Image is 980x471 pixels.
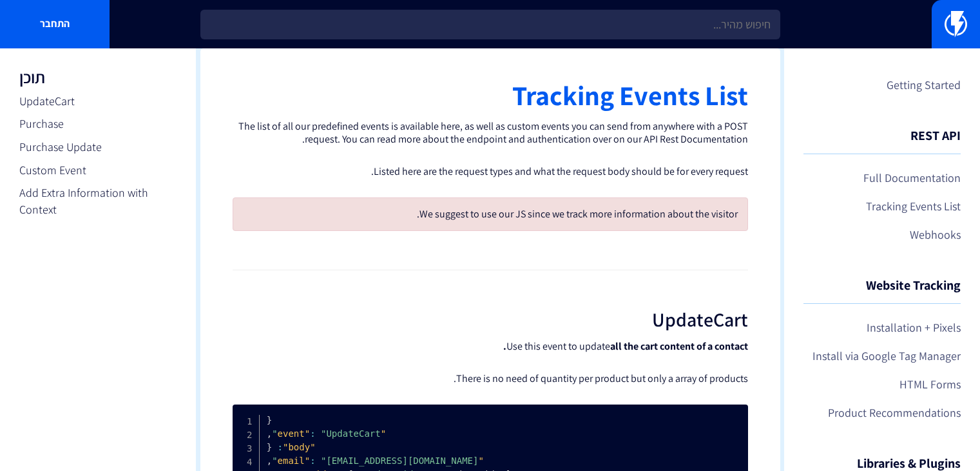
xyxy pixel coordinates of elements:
[803,167,961,189] a: Full Documentation
[803,74,961,96] a: Getting Started
[19,162,177,179] a: Custom Event
[803,317,961,339] a: Installation + Pixels
[267,428,272,439] span: ,
[267,415,272,425] span: {
[19,93,177,110] a: UpdateCart
[272,456,478,466] span: "[EMAIL_ADDRESS][DOMAIN_NAME]"
[283,442,316,452] span: "body"
[803,224,961,246] a: Webhooks
[243,208,738,221] p: We suggest to use our JS since we track more information about the visitor.
[803,402,961,424] a: Product Recommendations
[503,339,748,353] strong: all the cart content of a contact.
[278,428,387,439] span: "event"
[272,428,381,439] span: "UpdateCart"
[803,128,961,154] h4: REST API
[310,428,315,439] span: :
[233,309,748,330] h2: UpdateCart
[310,456,315,466] span: :
[233,372,748,385] p: There is no need of quantity per product but only a array of products.
[200,10,780,39] input: חיפוש מהיר...
[267,456,272,466] span: ,
[233,340,748,353] p: Use this event to update
[233,120,748,146] p: The list of all our predefined events is available here, as well as custom events you can send fr...
[803,195,961,217] a: Tracking Events List
[233,165,748,178] p: Listed here are the request types and what the request body should be for every request.
[267,442,272,452] span: {
[278,442,283,452] span: :
[803,278,961,304] h4: Website Tracking
[803,374,961,396] a: HTML Forms
[233,81,748,110] h1: Tracking Events List
[278,456,484,466] span: "email"
[803,345,961,367] a: Install via Google Tag Manager
[19,115,177,132] a: Purchase
[19,185,177,217] a: Add Extra Information with Context
[19,139,177,155] a: Purchase Update
[19,68,177,86] h3: תוכן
